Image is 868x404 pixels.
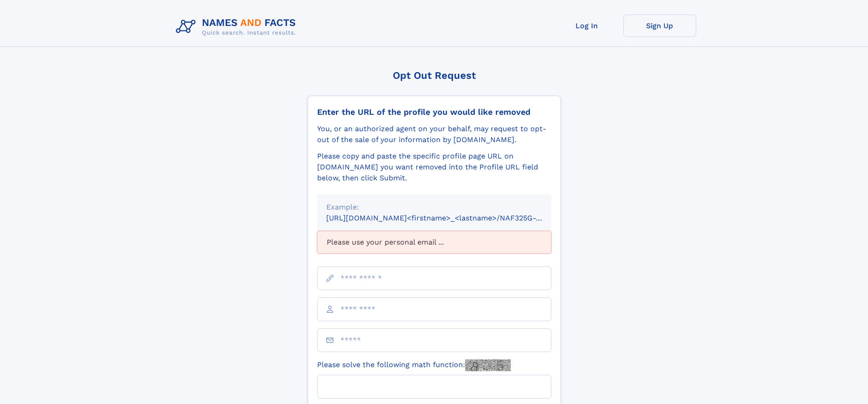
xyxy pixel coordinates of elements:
img: Logo Names and Facts [172,15,303,39]
label: Please solve the following math function: [317,359,511,371]
div: Opt Out Request [308,70,561,81]
div: Please copy and paste the specific profile page URL on [DOMAIN_NAME] you want removed into the Pr... [317,151,551,184]
a: Log In [550,15,623,37]
div: You, or an authorized agent on your behalf, may request to opt-out of the sale of your informatio... [317,123,551,145]
div: Example: [326,202,542,213]
small: [URL][DOMAIN_NAME]<firstname>_<lastname>/NAF325G-xxxxxxxx [326,214,569,222]
div: Enter the URL of the profile you would like removed [317,107,551,117]
div: Please use your personal email ... [317,231,551,254]
a: Sign Up [623,15,696,37]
